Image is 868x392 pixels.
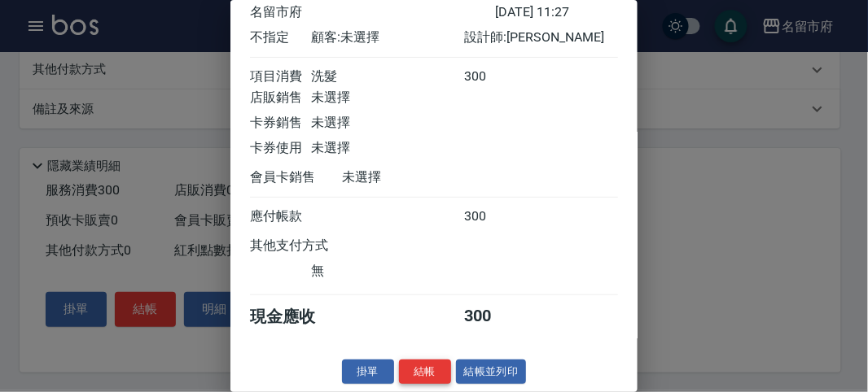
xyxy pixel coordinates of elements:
[250,169,342,186] div: 會員卡銷售
[250,115,311,132] div: 卡券銷售
[250,306,342,328] div: 現金應收
[250,237,373,255] div: 其他支付方式
[311,115,464,132] div: 未選擇
[465,306,526,328] div: 300
[311,89,464,107] div: 未選擇
[250,29,311,46] div: 不指定
[250,140,311,157] div: 卡券使用
[311,29,464,46] div: 顧客: 未選擇
[250,68,311,85] div: 項目消費
[342,359,394,385] button: 掛單
[311,263,464,280] div: 無
[342,169,495,186] div: 未選擇
[250,89,311,107] div: 店販銷售
[311,68,464,85] div: 洗髮
[456,359,527,385] button: 結帳並列印
[399,359,451,385] button: 結帳
[465,29,618,46] div: 設計師: [PERSON_NAME]
[465,208,526,225] div: 300
[465,68,526,85] div: 300
[495,4,618,21] div: [DATE] 11:27
[250,4,495,21] div: 名留市府
[311,140,464,157] div: 未選擇
[250,208,311,225] div: 應付帳款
